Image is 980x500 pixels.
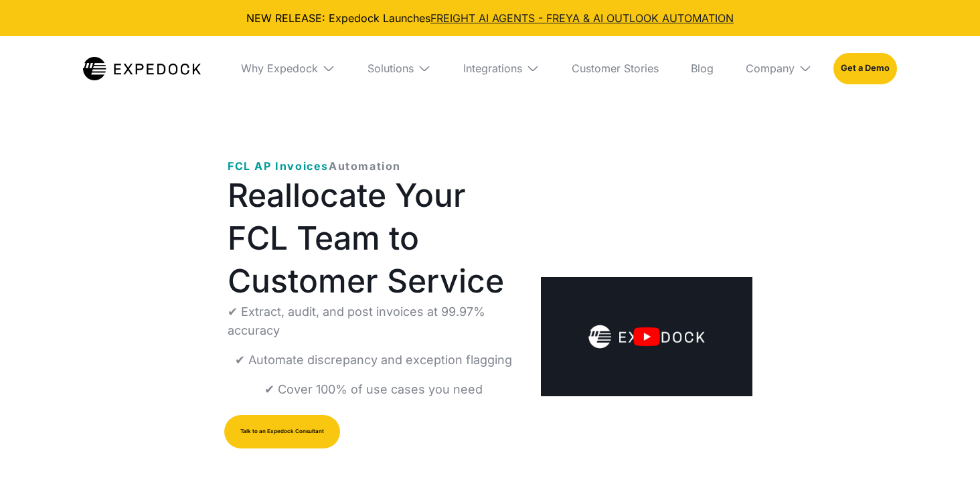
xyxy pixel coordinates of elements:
p: ✔ Automate discrepancy and exception flagging [235,351,512,369]
p: ✔ Extract, audit, and post invoices at 99.97% accuracy [228,303,519,340]
div: Integrations [463,62,522,75]
p: ✔ Cover 100% of use cases you need [264,380,483,399]
a: FREIGHT AI AGENTS - FREYA & AI OUTLOOK AUTOMATION [430,11,734,25]
a: Get a Demo [833,53,897,84]
div: NEW RELEASE: Expedock Launches [11,11,969,25]
span: FCL AP Invoices [228,159,329,173]
div: Why Expedock [241,62,318,75]
p: ‍ Automation [228,158,401,174]
h1: Reallocate Your FCL Team to Customer Service [228,174,519,303]
div: Solutions [367,62,414,75]
a: Customer Stories [561,36,669,100]
a: Blog [680,36,724,100]
div: Company [746,62,795,75]
a: Talk to an Expedock Consultant [224,415,340,448]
